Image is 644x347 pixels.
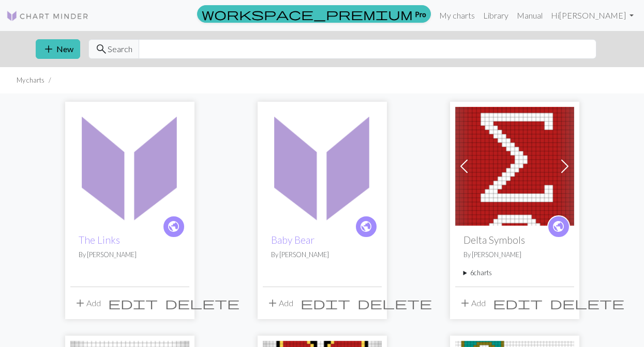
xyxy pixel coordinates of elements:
[552,216,565,237] i: public
[197,5,431,23] a: Pro
[455,293,489,313] button: Add
[550,296,624,310] span: delete
[301,296,350,310] span: edit
[161,293,243,313] button: Delete
[167,218,180,234] span: public
[547,5,638,26] a: Hi[PERSON_NAME]
[70,107,189,226] img: The Links
[263,107,382,226] img: Baby Bear
[202,7,413,21] span: workspace_premium
[108,296,158,310] span: edit
[301,297,350,309] i: Edit
[162,215,185,238] a: public
[17,75,44,85] li: My charts
[360,216,372,237] i: public
[79,250,181,260] p: By [PERSON_NAME]
[266,296,279,310] span: add
[455,160,574,170] a: Delta Triangle
[513,5,547,26] a: Manual
[546,293,628,313] button: Delete
[36,39,80,59] button: New
[271,234,314,246] a: Baby Bear
[493,297,543,309] i: Edit
[6,10,89,22] img: Logo
[70,293,104,313] button: Add
[360,218,372,234] span: public
[463,250,566,260] p: By [PERSON_NAME]
[108,43,132,55] span: Search
[271,250,373,260] p: By [PERSON_NAME]
[355,215,378,238] a: public
[435,5,479,26] a: My charts
[167,216,180,237] i: public
[104,293,161,313] button: Edit
[493,296,543,310] span: edit
[263,293,297,313] button: Add
[459,296,471,310] span: add
[547,215,570,238] a: public
[455,107,574,226] img: Delta Triangle
[357,296,432,310] span: delete
[552,218,565,234] span: public
[263,160,382,170] a: Baby Bear
[489,293,546,313] button: Edit
[165,296,239,310] span: delete
[95,42,108,56] span: search
[74,296,86,310] span: add
[42,42,55,56] span: add
[108,297,158,309] i: Edit
[354,293,436,313] button: Delete
[463,234,566,246] h2: Delta Symbols
[297,293,354,313] button: Edit
[70,160,189,170] a: The Links
[463,268,566,278] summary: 6charts
[479,5,513,26] a: Library
[79,234,120,246] a: The Links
